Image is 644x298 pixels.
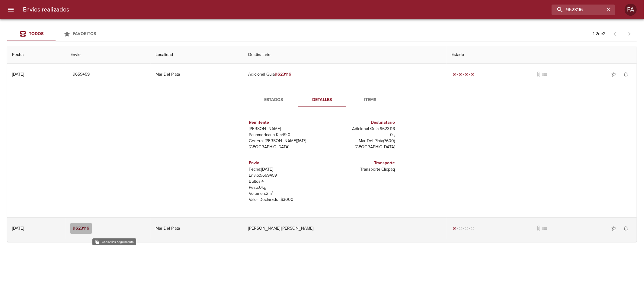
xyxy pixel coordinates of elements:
[350,96,391,104] span: Items
[249,138,320,144] p: General [PERSON_NAME] ( 1617 )
[465,73,468,76] span: radio_button_checked
[243,46,447,64] th: Destinatario
[536,225,542,231] span: No tiene documentos adjuntos
[325,138,395,144] p: Mar Del Plata ( 7600 )
[151,218,243,239] td: Mar Del Plata
[73,225,89,232] em: 9623116
[12,72,24,77] div: [DATE]
[249,178,320,185] p: Bultos: 4
[249,126,320,132] p: [PERSON_NAME]
[325,119,395,126] h6: Destinatario
[465,227,468,230] span: radio_button_unchecked
[249,119,320,126] h6: Remitente
[451,71,476,77] div: Entregado
[70,69,92,80] button: 9659459
[325,144,395,150] p: [GEOGRAPHIC_DATA]
[471,227,474,230] span: radio_button_unchecked
[325,166,395,172] p: Transporte: Clicpaq
[325,160,395,166] h6: Transporte
[542,71,548,77] span: list
[250,93,395,107] div: Tabs detalle de guia
[243,218,447,239] td: [PERSON_NAME] [PERSON_NAME]
[249,191,320,197] p: Volumen: 2 m
[608,31,622,37] span: Pagina anterior
[542,225,548,231] span: No tiene pedido asociado
[23,5,69,15] h6: Envios realizados
[12,226,24,231] div: [DATE]
[623,225,629,231] span: notifications_none
[249,132,320,138] p: Panamericana Km49 0 ,
[253,96,294,104] span: Estados
[249,144,320,150] p: [GEOGRAPHIC_DATA]
[249,160,320,166] h6: Envio
[249,166,320,172] p: Fecha: [DATE]
[249,197,320,203] p: Valor Declarado: $ 3000
[325,126,395,132] p: Adicional Guia 9623116
[243,64,447,85] td: Adicional Guia
[611,71,617,77] span: star_border
[471,73,474,76] span: radio_button_checked
[29,31,43,36] span: Todos
[73,31,96,36] span: Favoritos
[275,72,291,77] em: 9623116
[4,2,18,17] button: menu
[151,64,243,85] td: Mar Del Plata
[66,46,151,64] th: Envio
[453,73,456,76] span: radio_button_checked
[249,172,320,178] p: Envío: 9659459
[620,68,632,80] button: Activar notificaciones
[451,225,476,231] div: Generado
[7,46,66,64] th: Fecha
[620,222,632,234] button: Activar notificaciones
[536,71,542,77] span: No tiene documentos adjuntos
[249,185,320,191] p: Peso: 0 kg
[73,71,90,78] span: 9659459
[459,227,462,230] span: radio_button_unchecked
[272,190,274,194] sup: 3
[453,227,456,230] span: radio_button_checked
[611,225,617,231] span: star_border
[552,5,605,15] input: buscar
[593,31,605,37] p: 1 - 2 de 2
[70,223,92,234] button: 9623116
[625,4,637,16] div: FA
[608,68,620,80] button: Agregar a favoritos
[325,132,395,138] p: 0 ,
[447,46,637,64] th: Estado
[7,46,637,242] table: Tabla de envíos del cliente
[608,222,620,234] button: Agregar a favoritos
[623,71,629,77] span: notifications_none
[7,27,104,41] div: Tabs Envios
[459,73,462,76] span: radio_button_checked
[302,96,343,104] span: Detalles
[625,4,637,16] div: Abrir información de usuario
[151,46,243,64] th: Localidad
